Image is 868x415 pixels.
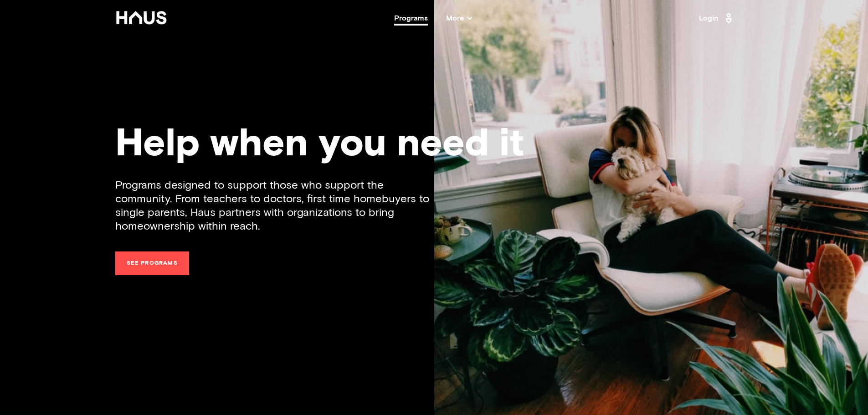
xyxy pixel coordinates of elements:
[394,15,428,22] a: Programs
[699,11,734,26] a: Login
[115,251,189,275] a: See programs
[115,125,753,164] div: Help when you need it
[115,179,434,233] div: Programs designed to support those who support the community. From teachers to doctors, first tim...
[446,15,472,22] span: More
